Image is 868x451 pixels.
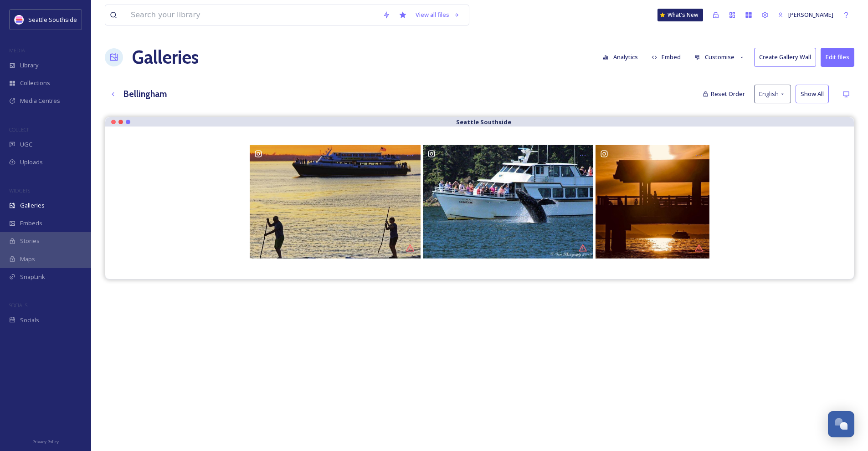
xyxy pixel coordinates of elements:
[9,47,25,54] span: MEDIA
[411,6,464,24] a: View all files
[647,48,686,66] button: Embed
[828,411,854,437] button: Open Chat
[132,44,199,71] a: Galleries
[657,9,703,21] a: What's New
[20,140,32,149] span: UGC
[123,87,167,101] h3: Bellingham
[456,118,511,126] strong: Seattle Southside
[698,85,750,103] button: Reset Order
[20,316,39,324] span: Socials
[20,237,40,245] span: Stories
[20,201,45,210] span: Galleries
[20,255,35,264] span: Maps
[754,48,816,66] button: Create Gallery Wall
[796,85,829,103] button: Show All
[248,145,422,258] a: Sunset on Bellingham Bay never gets old! (Photo from Eric Creitz) #bellingham #bellinghambay
[20,96,60,105] span: Media Centres
[598,48,647,66] a: Analytics
[32,436,59,446] a: Privacy Policy
[20,158,43,167] span: Uploads
[773,6,838,24] a: [PERSON_NAME]
[9,187,30,194] span: WIDGETS
[595,145,711,258] a: Nothing beats a Bellingham Bay sunset aboard the Victoria Star 2! This photo of the boat and Tayl...
[9,302,27,309] span: SOCIALS
[28,15,77,24] span: Seattle Southside
[759,90,779,98] span: English
[422,145,595,258] a: Thanks to Deer Harbor Charters for sharing this photo of a breach near the Chinook on a recent wh...
[690,48,750,66] button: Customise
[20,219,42,228] span: Embeds
[20,61,38,70] span: Library
[788,10,833,19] span: [PERSON_NAME]
[9,126,29,133] span: COLLECT
[20,273,45,281] span: SnapLink
[32,439,59,445] span: Privacy Policy
[598,48,642,66] button: Analytics
[126,5,378,25] input: Search your library
[20,79,50,87] span: Collections
[821,48,854,66] button: Edit files
[15,15,24,24] img: uRWeGss8_400x400.jpg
